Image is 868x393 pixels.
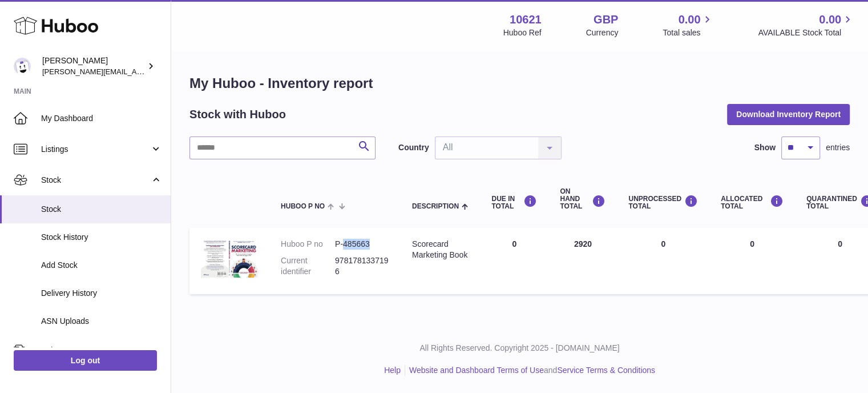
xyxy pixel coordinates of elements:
[510,12,542,27] strong: 10621
[480,227,548,294] td: 0
[586,27,619,38] div: Currency
[628,195,698,210] div: UNPROCESSED Total
[663,12,713,38] a: 0.00 Total sales
[721,195,784,210] div: ALLOCATED Total
[594,12,618,27] strong: GBP
[281,255,335,277] dt: Current identifier
[41,144,150,155] span: Listings
[42,55,145,77] div: [PERSON_NAME]
[41,113,162,124] span: My Dashboard
[826,142,850,153] span: entries
[384,366,401,375] a: Help
[503,27,542,38] div: Huboo Ref
[14,58,31,75] img: steven@scoreapp.com
[189,74,850,93] h1: My Huboo - Inventory report
[412,203,459,210] span: Description
[758,27,854,38] span: AVAILABLE Stock Total
[41,175,150,186] span: Stock
[335,239,389,250] dd: P-485663
[180,343,859,354] p: All Rights Reserved. Copyright 2025 - [DOMAIN_NAME]
[41,260,162,271] span: Add Stock
[709,227,795,294] td: 0
[409,366,544,375] a: Website and Dashboard Terms of Use
[281,203,325,210] span: Huboo P no
[557,366,655,375] a: Service Terms & Conditions
[754,142,776,153] label: Show
[819,12,841,27] span: 0.00
[548,227,617,294] td: 2920
[335,255,389,277] dd: 9781781337196
[491,195,537,210] div: DUE IN TOTAL
[617,227,709,294] td: 0
[41,345,150,356] span: Sales
[42,67,229,76] span: [PERSON_NAME][EMAIL_ADDRESS][DOMAIN_NAME]
[41,288,162,299] span: Delivery History
[412,239,469,260] div: Scorecard Marketing Book
[14,350,157,371] a: Log out
[727,104,850,125] button: Download Inventory Report
[398,142,429,153] label: Country
[189,107,286,122] h2: Stock with Huboo
[41,232,162,243] span: Stock History
[663,27,713,38] span: Total sales
[41,204,162,215] span: Stock
[41,316,162,327] span: ASN Uploads
[405,365,655,376] li: and
[758,12,854,38] a: 0.00 AVAILABLE Stock Total
[201,239,258,278] img: product image
[838,239,842,248] span: 0
[281,239,335,250] dt: Huboo P no
[560,188,605,211] div: ON HAND Total
[679,12,701,27] span: 0.00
